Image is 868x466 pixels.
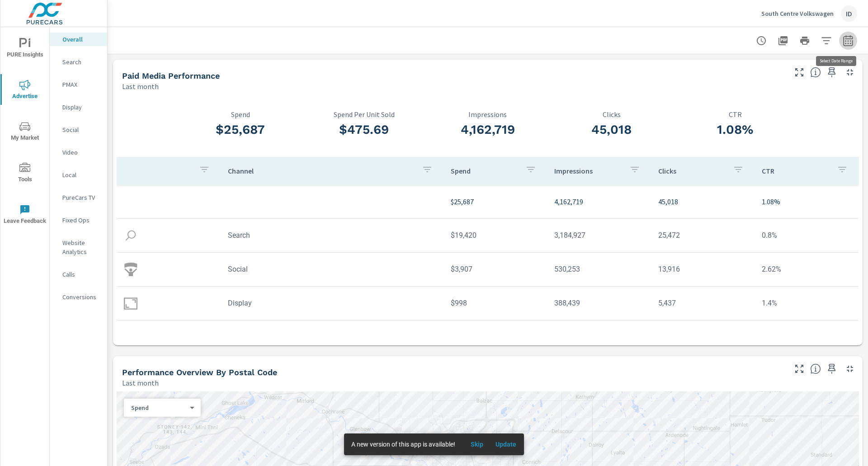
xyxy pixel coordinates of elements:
td: $861 [443,325,547,348]
td: $998 [443,292,547,315]
td: 13,916 [651,258,755,281]
div: Video [50,146,107,159]
td: $19,420 [443,224,547,247]
p: Clicks [550,110,674,118]
h3: 4,162,719 [426,122,550,137]
div: ID [841,5,857,22]
p: Impressions [554,166,622,175]
p: South Centre Volkswagen [761,9,834,18]
div: PureCars TV [50,191,107,204]
td: 1 [651,325,755,348]
p: PureCars TV [62,193,100,202]
p: Calls [62,270,100,279]
h5: Performance Overview By Postal Code [122,367,277,377]
td: 530,253 [547,258,651,281]
p: Impressions [426,110,550,118]
button: Update [491,437,520,452]
div: Fixed Ops [50,213,107,227]
td: 3,184,927 [547,224,651,247]
td: Search [221,224,443,247]
span: Save this to your personalized report [825,362,839,376]
button: Minimize Widget [843,362,857,376]
p: Fixed Ops [62,216,100,225]
div: Website Analytics [50,236,107,259]
div: Spend [124,404,193,412]
span: Advertise [3,80,47,102]
p: Search [62,57,100,66]
td: 27,269 [547,325,651,348]
div: Overall [50,33,107,46]
button: Minimize Widget [843,65,857,80]
p: Social [62,125,100,134]
p: Overall [62,35,100,44]
td: 388,439 [547,292,651,315]
p: Spend [179,110,302,118]
td: 25,472 [651,224,755,247]
span: Save this to your personalized report [825,65,839,80]
div: PMAX [50,78,107,91]
span: Tools [3,163,47,185]
h3: 45,018 [550,122,674,137]
div: Conversions [50,290,107,304]
p: 4,162,719 [554,196,644,207]
div: Search [50,55,107,69]
p: Local [62,170,100,179]
button: Apply Filters [817,32,835,50]
div: Calls [50,268,107,281]
button: "Export Report to PDF" [774,32,792,50]
p: Conversions [62,292,100,301]
p: Spend [451,166,519,175]
div: Local [50,168,107,182]
p: Website Analytics [62,238,100,256]
h5: Paid Media Performance [122,71,220,80]
td: 0.8% [755,224,859,247]
span: PURE Insights [3,38,47,60]
button: Make Fullscreen [792,362,807,376]
div: Social [50,123,107,137]
td: $3,907 [443,258,547,281]
td: ConnectedTv [221,325,443,348]
td: 1.4% [755,292,859,315]
td: 0% [755,325,859,348]
td: 2.62% [755,258,859,281]
span: Leave Feedback [3,204,47,226]
p: Spend Per Unit Sold [302,110,426,118]
p: Channel [228,166,415,175]
span: Skip [466,440,488,448]
h3: 1.08% [674,122,797,137]
td: 5,437 [651,292,755,315]
p: Spend [131,404,186,412]
h3: $475.69 [302,122,426,137]
img: icon-social.svg [124,263,137,276]
button: Print Report [796,32,814,50]
span: Understand performance data by postal code. Individual postal codes can be selected and expanded ... [810,363,821,374]
p: Last month [122,377,159,388]
td: Social [221,258,443,281]
p: CTR [674,110,797,118]
span: A new version of this app is available! [351,441,455,448]
img: icon-search.svg [124,229,137,242]
p: $25,687 [451,196,540,207]
p: Last month [122,81,159,92]
p: Display [62,103,100,112]
p: PMAX [62,80,100,89]
p: CTR [762,166,830,175]
p: Clicks [658,166,726,175]
button: Skip [462,437,491,452]
div: nav menu [0,27,49,235]
div: Display [50,100,107,114]
td: Display [221,292,443,315]
img: icon-display.svg [124,297,137,310]
span: My Market [3,121,47,143]
p: 1.08% [762,196,851,207]
p: Video [62,148,100,157]
span: Update [495,440,517,448]
h3: $25,687 [179,122,302,137]
p: 45,018 [658,196,748,207]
